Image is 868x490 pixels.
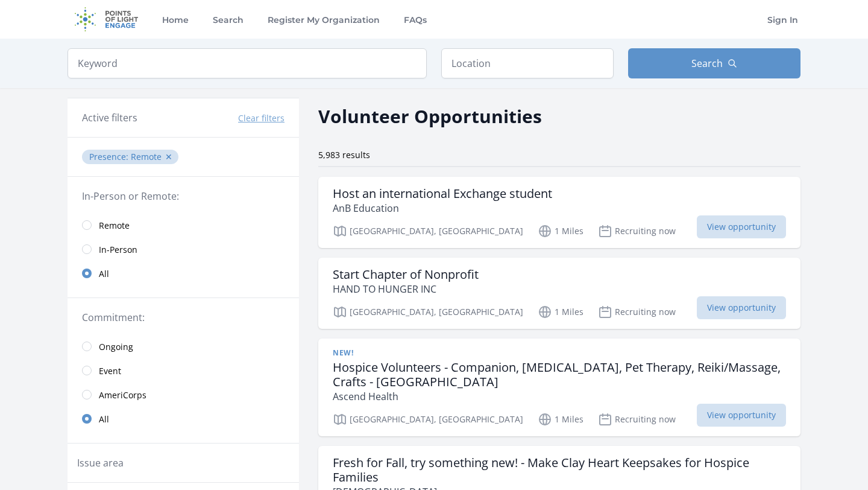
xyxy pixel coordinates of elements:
[333,456,786,485] h3: Fresh for Fall, try something new! - Make Clay Heart Keepsakes for Hospice Families
[333,412,523,427] p: [GEOGRAPHIC_DATA], [GEOGRAPHIC_DATA]
[238,112,285,124] button: Clear filters
[165,151,172,163] button: ✕
[691,56,723,71] span: Search
[89,151,131,162] span: Presence :
[333,186,552,201] h3: Host an international Exchange student
[99,389,146,401] span: AmeriCorps
[82,189,285,203] legend: In-Person or Remote:
[68,407,299,431] a: All
[333,348,353,358] span: New!
[538,305,583,319] p: 1 Miles
[131,151,162,162] span: Remote
[82,110,137,125] h3: Active filters
[68,261,299,285] a: All
[68,48,427,78] input: Keyword
[333,282,479,296] p: HAND TO HUNGER INC
[99,341,133,353] span: Ongoing
[441,48,614,78] input: Location
[538,224,583,238] p: 1 Miles
[99,244,137,256] span: In-Person
[318,339,800,436] a: New! Hospice Volunteers - Companion, [MEDICAL_DATA], Pet Therapy, Reiki/Massage, Crafts - [GEOGRA...
[68,213,299,237] a: Remote
[333,224,523,238] p: [GEOGRAPHIC_DATA], [GEOGRAPHIC_DATA]
[68,383,299,407] a: AmeriCorps
[333,267,479,282] h3: Start Chapter of Nonprofit
[333,305,523,319] p: [GEOGRAPHIC_DATA], [GEOGRAPHIC_DATA]
[538,412,583,427] p: 1 Miles
[333,360,786,389] h3: Hospice Volunteers - Companion, [MEDICAL_DATA], Pet Therapy, Reiki/Massage, Crafts - [GEOGRAPHIC_...
[99,268,109,280] span: All
[77,456,124,470] legend: Issue area
[68,237,299,261] a: In-Person
[697,215,786,238] span: View opportunity
[68,334,299,358] a: Ongoing
[333,389,786,404] p: Ascend Health
[99,365,121,377] span: Event
[318,103,542,130] h2: Volunteer Opportunities
[318,258,800,329] a: Start Chapter of Nonprofit HAND TO HUNGER INC [GEOGRAPHIC_DATA], [GEOGRAPHIC_DATA] 1 Miles Recrui...
[318,149,370,161] span: 5,983 results
[598,224,676,238] p: Recruiting now
[99,220,130,232] span: Remote
[697,296,786,319] span: View opportunity
[598,412,676,427] p: Recruiting now
[628,48,800,78] button: Search
[697,404,786,427] span: View opportunity
[598,305,676,319] p: Recruiting now
[333,201,552,215] p: AnB Education
[318,177,800,248] a: Host an international Exchange student AnB Education [GEOGRAPHIC_DATA], [GEOGRAPHIC_DATA] 1 Miles...
[68,358,299,383] a: Event
[99,413,109,425] span: All
[82,310,285,325] legend: Commitment:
